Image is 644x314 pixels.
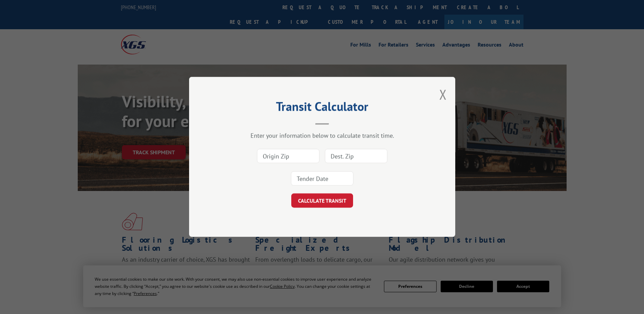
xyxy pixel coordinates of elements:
[257,149,319,163] input: Origin Zip
[291,172,353,186] input: Tender Date
[223,102,421,115] h2: Transit Calculator
[291,194,353,208] button: CALCULATE TRANSIT
[223,132,421,140] div: Enter your information below to calculate transit time.
[439,85,447,103] button: Close modal
[325,149,387,163] input: Dest. Zip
